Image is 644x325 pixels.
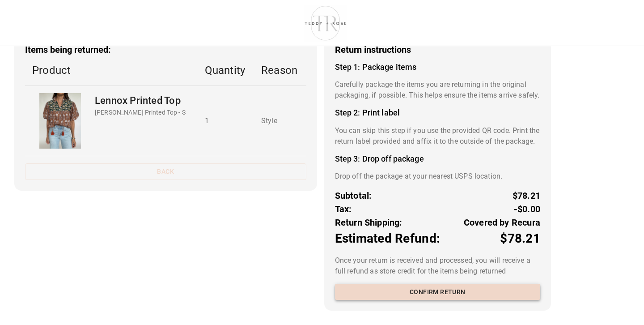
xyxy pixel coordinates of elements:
[335,216,402,229] p: Return Shipping:
[335,189,372,202] p: Subtotal:
[500,229,540,248] p: $78.21
[464,216,540,229] p: Covered by Recura
[335,125,540,147] p: You can skip this step if you use the provided QR code. Print the return label provided and affix...
[335,45,540,55] h3: Return instructions
[25,163,306,180] button: Back
[335,284,540,300] button: Confirm return
[301,4,351,42] img: shop-teddyrose.myshopify.com-d93983e8-e25b-478f-b32e-9430bef33fdd
[25,45,306,55] h3: Items being returned:
[513,189,540,202] p: $78.21
[514,202,540,216] p: -$0.00
[335,255,540,277] p: Once your return is received and processed, you will receive a full refund as store credit for th...
[335,62,540,72] h4: Step 1: Package items
[335,108,540,118] h4: Step 2: Print label
[95,93,186,108] p: Lennox Printed Top
[335,229,440,248] p: Estimated Refund:
[335,202,352,216] p: Tax:
[335,154,540,164] h4: Step 3: Drop off package
[205,115,247,126] p: 1
[261,62,299,78] p: Reason
[335,171,540,182] p: Drop off the package at your nearest USPS location.
[205,62,247,78] p: Quantity
[32,62,191,78] p: Product
[261,115,299,126] p: Style
[335,79,540,101] p: Carefully package the items you are returning in the original packaging, if possible. This helps ...
[95,108,186,117] p: [PERSON_NAME] Printed Top - S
